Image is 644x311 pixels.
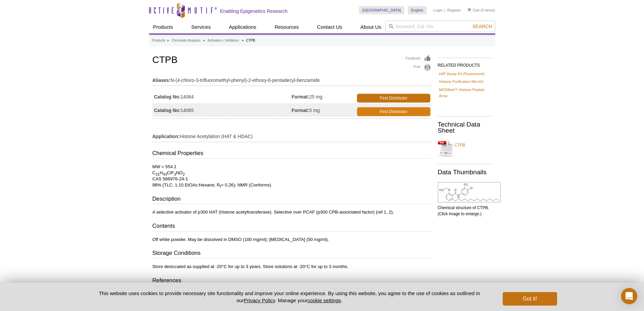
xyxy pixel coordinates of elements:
[447,8,461,13] a: Register
[244,297,275,303] a: Privacy Policy
[163,172,167,176] sub: 43
[171,38,200,44] a: Chromatin Analysis
[438,58,492,70] h2: RELATED PRODUCTS
[357,94,430,103] a: Find Distributor
[154,94,181,100] strong: Catalog No:
[156,172,160,176] sub: 31
[439,87,491,99] a: MODified™ Histone Peptide Array
[183,172,185,176] sub: 2
[152,276,431,286] h3: References
[152,264,431,270] p: Store desiccated as supplied at -20°C for up to 3 years. Store solutions at -20°C for up to 3 mon...
[187,21,215,34] a: Services
[438,169,492,175] h2: Data Thumbnails
[357,107,430,116] a: Find Distributor
[154,107,181,113] strong: Catalog No:
[152,77,171,83] strong: Aliases:
[439,79,483,85] a: Histone Purification Mini Kit
[503,292,557,306] button: Got it!
[152,195,431,204] h3: Description
[152,129,431,140] td: Histone Acetylation (HAT & HDAC)
[174,172,176,176] sub: 3
[356,21,385,34] a: About Us
[313,21,346,34] a: Contact Us
[242,39,244,42] li: »
[470,23,494,29] button: Search
[152,164,431,188] p: MW = 554.1 C H ClF NO CAS 586976-24-1 98% (TLC; 1:10 EtOAc:Hexane; R = 0.26); NMR (Conforms)
[385,21,495,32] input: Keyword, Cat. No.
[439,71,485,77] a: HAT Assay Kit (Fluorescent)
[468,8,480,13] a: Cart
[270,21,303,34] a: Resources
[472,24,492,29] span: Search
[149,21,177,34] a: Products
[307,297,341,303] button: cookie settings
[406,64,431,71] a: Print
[152,237,431,243] p: Off white powder. May be dissolved in DMSO (100 mg/ml); [MEDICAL_DATA] (50 mg/ml).
[292,90,356,103] td: 25 mg
[220,8,288,14] h2: Enabling Epigenetics Research
[433,8,443,13] a: Login
[152,90,292,103] td: 14064
[246,39,255,42] li: CTPB
[152,222,431,231] h3: Contents
[152,149,431,159] h3: Chemical Properties
[292,94,309,100] strong: Format:
[408,6,427,14] a: English
[220,184,221,188] sub: f
[152,103,292,117] td: 14065
[152,209,431,215] p: A selective activator of p300 HAT (histone acetyltransferase). Selective over PCAF (p300 CPB-asso...
[152,38,165,44] a: Products
[292,107,309,113] strong: Format:
[621,288,637,304] div: Open Intercom Messenger
[225,21,260,34] a: Applications
[468,8,471,12] img: Your Cart
[406,55,431,62] a: Feedback
[87,290,492,304] p: This website uses cookies to provide necessary site functionality and improve your online experie...
[359,6,405,14] a: [GEOGRAPHIC_DATA]
[152,249,431,259] h3: Storage Conditions
[152,55,431,66] h1: CTPB
[445,6,446,14] li: |
[438,121,492,134] h2: Technical Data Sheet
[438,138,492,158] a: CTPB
[152,73,431,84] td: N-(4-chloro-3-trifluoromethyl-phenyl)-2-ethoxy-6-pentadecyl-benzamide
[208,38,239,44] a: Activators / Inhibitors
[203,39,205,42] li: »
[292,103,356,117] td: 5 mg
[438,205,492,217] p: Chemical structure of CTPB. (Click image to enlarge.)
[468,6,495,14] li: (0 items)
[167,39,169,42] li: »
[152,133,180,139] strong: Application:
[438,182,501,202] img: Chemical structure of CTPB.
